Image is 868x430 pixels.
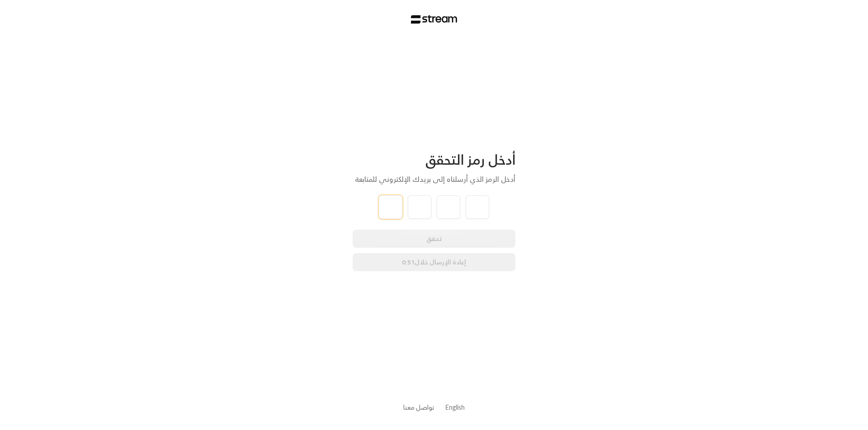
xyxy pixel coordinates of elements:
[353,151,515,168] div: أدخل رمز التحقق
[403,402,434,412] button: تواصل معنا
[403,402,434,413] a: تواصل معنا
[411,15,458,24] img: Stream Logo
[445,399,465,416] a: English
[353,174,515,185] div: أدخل الرمز الذي أرسلناه إلى بريدك الإلكتروني للمتابعة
